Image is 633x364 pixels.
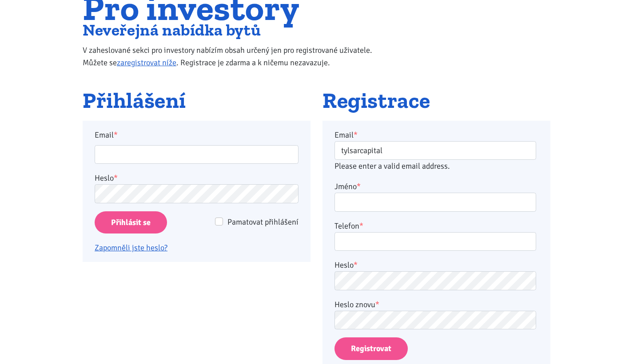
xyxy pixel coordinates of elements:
[227,217,299,227] span: Pamatovat přihlášení
[117,58,176,67] a: zaregistrovat níže
[334,337,408,360] button: Registrovat
[334,220,363,232] label: Telefon
[375,300,379,309] abbr: required
[334,129,358,141] label: Email
[95,172,118,184] label: Heslo
[354,130,358,140] abbr: required
[354,260,358,270] abbr: required
[89,129,305,141] label: Email
[334,259,358,271] label: Heslo
[95,243,167,253] a: Zapomněli jste heslo?
[357,182,361,191] abbr: required
[334,180,361,193] label: Jméno
[334,298,379,311] label: Heslo znovu
[83,89,311,113] h2: Přihlášení
[322,89,550,113] h2: Registrace
[359,221,363,231] abbr: required
[95,211,167,234] input: Přihlásit se
[83,44,390,69] p: V zaheslované sekci pro investory nabízím obsah určený jen pro registrované uživatele. Můžete se ...
[83,23,390,37] h2: Neveřejná nabídka bytů
[334,160,536,172] label: Please enter a valid email address.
